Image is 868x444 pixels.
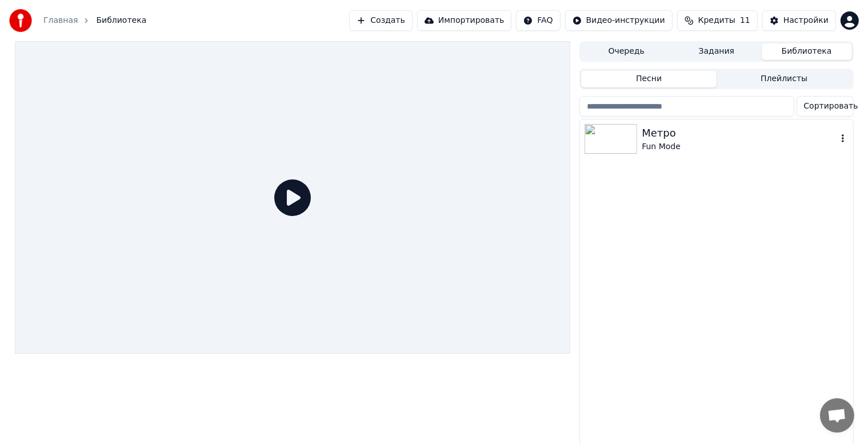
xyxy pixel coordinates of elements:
nav: breadcrumb [43,15,146,26]
button: Импортировать [417,10,512,31]
span: Библиотека [96,15,146,26]
button: Очередь [581,43,671,60]
button: Задания [671,43,762,60]
button: Библиотека [762,43,852,60]
img: youka [9,9,32,32]
button: Плейлисты [717,71,852,87]
button: FAQ [516,10,560,31]
button: Кредиты11 [677,10,758,31]
button: Создать [349,10,412,31]
button: Видео-инструкции [565,10,673,31]
span: Кредиты [698,15,735,26]
div: Fun Mode [642,141,837,153]
span: 11 [740,15,750,26]
button: Песни [581,71,717,87]
a: Открытый чат [820,398,854,433]
span: Сортировать [804,101,858,112]
a: Главная [43,15,78,26]
div: Настройки [783,15,829,26]
button: Настройки [762,10,836,31]
div: Метро [642,125,837,141]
